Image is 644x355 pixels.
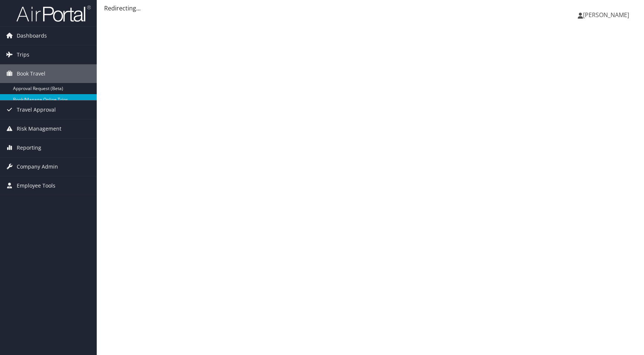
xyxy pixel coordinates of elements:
div: Redirecting... [104,4,637,13]
img: airportal-logo.png [16,5,91,22]
span: Employee Tools [17,176,55,195]
span: Book Travel [17,64,45,83]
span: Reporting [17,138,41,157]
span: Trips [17,45,29,64]
span: [PERSON_NAME] [583,11,629,19]
span: Dashboards [17,26,47,45]
span: Company Admin [17,157,58,176]
span: Risk Management [17,119,61,138]
span: Travel Approval [17,100,56,119]
a: [PERSON_NAME] [578,4,637,26]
